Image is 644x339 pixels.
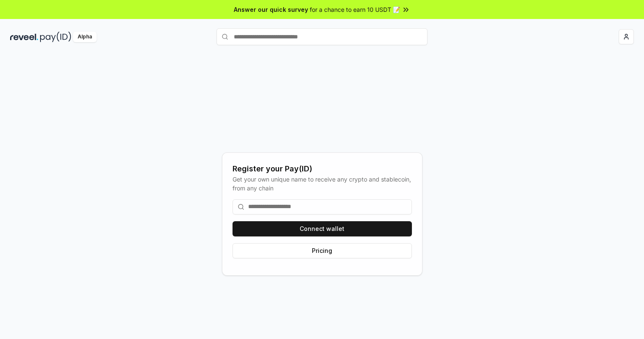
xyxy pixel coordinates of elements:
span: for a chance to earn 10 USDT 📝 [310,5,400,14]
div: Register your Pay(ID) [233,163,412,175]
div: Alpha [73,32,97,42]
img: pay_id [40,32,71,42]
button: Connect wallet [233,221,412,236]
button: Pricing [233,243,412,258]
div: Get your own unique name to receive any crypto and stablecoin, from any chain [233,175,412,193]
span: Answer our quick survey [234,5,308,14]
img: reveel_dark [10,32,38,42]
